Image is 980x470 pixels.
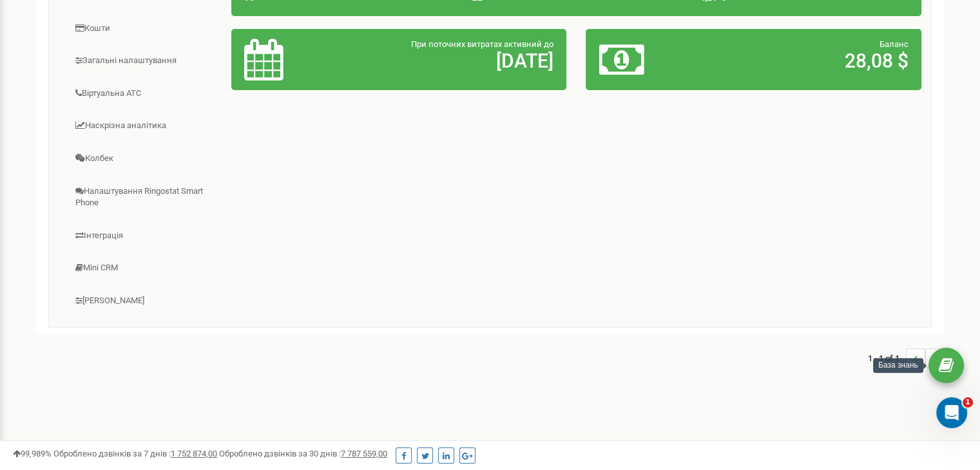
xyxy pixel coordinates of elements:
a: Віртуальна АТС [59,78,232,109]
span: При поточних витратах активний до [411,39,553,49]
span: 99,989% [13,449,52,458]
div: База знань [873,358,923,373]
span: Баланс [879,39,908,49]
u: 7 787 559,00 [341,449,387,458]
a: Кошти [59,13,232,44]
span: 1 - 1 of 1 [868,348,906,368]
span: 1 [963,397,973,408]
iframe: Intercom live chat [936,397,967,428]
a: Налаштування Ringostat Smart Phone [59,176,232,219]
h2: 28,08 $ [709,50,908,71]
a: Наскрізна аналітика [59,110,232,142]
span: Оброблено дзвінків за 7 днів : [53,449,217,458]
a: Mini CRM [59,252,232,284]
a: [PERSON_NAME] [59,285,232,317]
u: 1 752 874,00 [171,449,217,458]
span: Оброблено дзвінків за 30 днів : [219,449,387,458]
a: Інтеграція [59,220,232,252]
a: Загальні налаштування [59,45,232,77]
nav: ... [868,335,945,381]
h2: [DATE] [354,50,553,71]
a: Колбек [59,143,232,174]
